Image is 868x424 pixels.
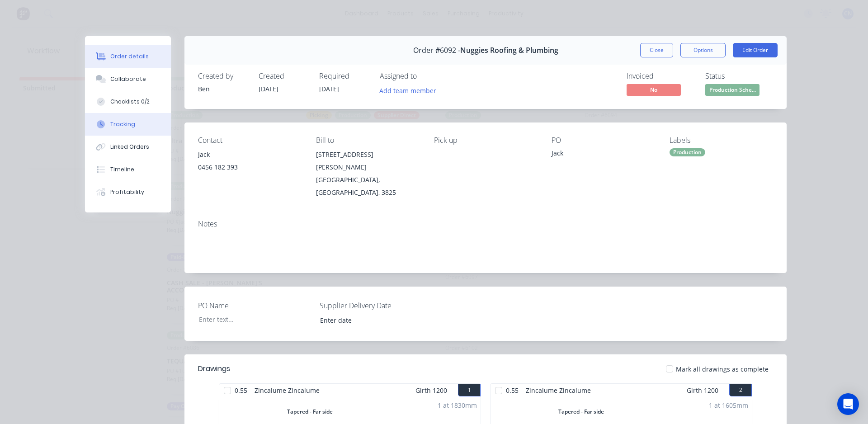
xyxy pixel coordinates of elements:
button: 2 [729,384,752,396]
div: 1 at 1830mm [438,400,477,410]
span: Girth 1200 [415,384,447,397]
button: Checklists 0/2 [85,90,171,113]
div: [PERSON_NAME][GEOGRAPHIC_DATA], [GEOGRAPHIC_DATA], 3825 [316,161,420,199]
div: Created by [198,72,248,80]
div: Jack [552,148,655,161]
span: Girth 1200 [687,384,718,397]
span: 0.55 [231,384,251,397]
div: Collaborate [110,75,146,83]
button: Close [640,43,673,57]
label: PO Name [198,300,311,311]
div: Profitability [110,188,144,196]
button: Options [680,43,726,57]
button: 1 [458,384,481,396]
span: Nuggies Roofing & Plumbing [460,46,558,55]
button: Linked Orders [85,136,171,158]
div: [STREET_ADDRESS][PERSON_NAME][GEOGRAPHIC_DATA], [GEOGRAPHIC_DATA], 3825 [316,148,420,199]
button: Collaborate [85,68,171,90]
div: PO [552,136,655,145]
div: [STREET_ADDRESS] [316,148,420,161]
span: [DATE] [259,85,278,93]
button: Order details [85,45,171,68]
span: Mark all drawings as complete [676,364,769,374]
div: Assigned to [380,72,470,80]
button: Timeline [85,158,171,181]
span: No [627,84,681,95]
button: Profitability [85,181,171,203]
button: Production Sche... [705,84,759,98]
div: Order details [110,52,149,61]
div: Drawings [198,363,230,374]
button: Add team member [375,84,441,96]
div: 0456 182 393 [198,161,302,174]
div: Status [705,72,773,80]
div: Notes [198,220,773,228]
div: Jack [198,148,302,161]
div: Ben [198,84,248,94]
div: Bill to [316,136,420,145]
input: Enter date [314,313,426,327]
span: [DATE] [319,85,339,93]
div: Open Intercom Messenger [837,393,859,415]
label: Supplier Delivery Date [320,300,433,311]
span: 0.55 [502,384,522,397]
div: Timeline [110,165,134,174]
div: Checklists 0/2 [110,98,150,106]
div: Tracking [110,120,135,128]
div: Contact [198,136,302,145]
span: Zincalume Zincalume [251,384,323,397]
div: Required [319,72,369,80]
div: 1 at 1605mm [709,400,748,410]
button: Tracking [85,113,171,136]
div: Linked Orders [110,143,149,151]
button: Edit Order [733,43,778,57]
div: Labels [670,136,773,145]
span: Zincalume Zincalume [522,384,594,397]
div: Jack0456 182 393 [198,148,302,177]
div: Invoiced [627,72,694,80]
span: Production Sche... [705,84,759,95]
span: Order #6092 - [413,46,460,55]
div: Pick up [434,136,538,145]
button: Add team member [380,84,441,96]
div: Created [259,72,308,80]
div: Production [670,148,705,156]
